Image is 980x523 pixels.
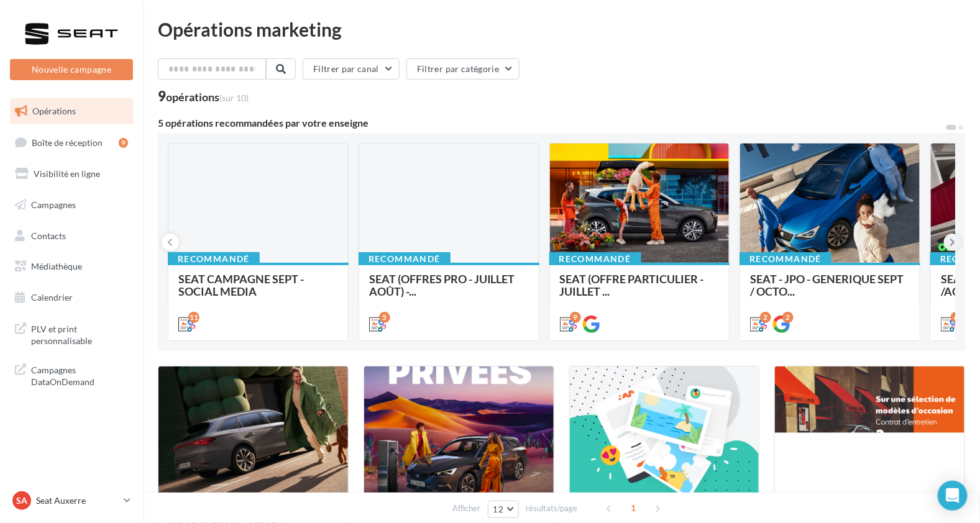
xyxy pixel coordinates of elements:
[188,312,199,323] div: 11
[158,118,945,128] div: 5 opérations recommandées par votre enseigne
[406,58,520,80] button: Filtrer par catégorie
[623,498,643,518] span: 1
[303,58,400,80] button: Filtrer par canal
[10,59,133,80] button: Nouvelle campagne
[32,106,76,116] span: Opérations
[570,312,581,323] div: 9
[760,312,771,323] div: 2
[16,494,27,507] span: SA
[31,261,82,271] span: Médiathèque
[32,137,103,147] span: Boîte de réception
[526,503,577,514] span: résultats/page
[453,503,481,514] span: Afficher
[7,357,135,393] a: Campagnes DataOnDemand
[951,312,962,323] div: 6
[549,252,641,266] div: Recommandé
[166,91,249,102] div: opérations
[7,284,135,311] a: Calendrier
[7,192,135,218] a: Campagnes
[31,321,128,347] span: PLV et print personnalisable
[560,272,704,298] span: SEAT (OFFRE PARTICULIER - JUILLET ...
[7,161,135,187] a: Visibilité en ligne
[34,168,100,179] span: Visibilité en ligne
[158,89,249,103] div: 9
[119,138,128,148] div: 9
[7,129,135,156] a: Boîte de réception9
[178,272,304,298] span: SEAT CAMPAGNE SEPT - SOCIAL MEDIA
[938,481,968,511] div: Open Intercom Messenger
[219,93,249,103] span: (sur 10)
[740,252,831,266] div: Recommandé
[31,292,73,302] span: Calendrier
[7,316,135,352] a: PLV et print personnalisable
[369,272,515,298] span: SEAT (OFFRES PRO - JUILLET AOÛT) -...
[488,501,520,518] button: 12
[379,312,390,323] div: 5
[7,223,135,249] a: Contacts
[782,312,794,323] div: 2
[36,494,119,507] p: Seat Auxerre
[10,489,133,512] a: SA Seat Auxerre
[359,252,451,266] div: Recommandé
[31,230,66,240] span: Contacts
[168,252,260,266] div: Recommandé
[493,504,504,514] span: 12
[31,199,76,210] span: Campagnes
[750,272,904,298] span: SEAT - JPO - GENERIQUE SEPT / OCTO...
[7,98,135,124] a: Opérations
[31,362,128,388] span: Campagnes DataOnDemand
[7,253,135,280] a: Médiathèque
[158,20,965,39] div: Opérations marketing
